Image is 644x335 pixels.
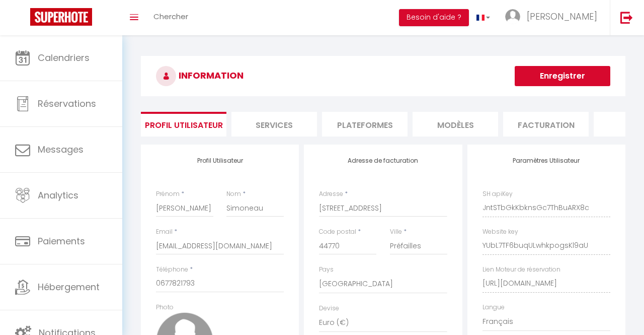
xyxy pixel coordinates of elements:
h3: INFORMATION [141,56,625,96]
button: Besoin d'aide ? [399,9,469,26]
span: Messages [38,143,84,156]
img: logout [620,11,633,24]
span: Hébergement [38,281,100,293]
label: Lien Moteur de réservation [482,265,560,275]
label: Téléphone [156,265,188,275]
h4: Profil Utilisateur [156,157,284,164]
label: Pays [319,265,334,275]
img: Super Booking [30,8,92,26]
label: Code postal [319,227,356,237]
span: Analytics [38,189,78,202]
label: Nom [226,189,241,199]
label: Prénom [156,189,180,199]
img: ... [505,9,520,24]
label: Photo [156,303,174,312]
label: Langue [482,303,505,312]
label: Website key [482,227,518,237]
li: MODÈLES [413,112,498,137]
li: Facturation [503,112,589,137]
span: Paiements [38,235,85,247]
h4: Paramètres Utilisateur [482,157,610,164]
span: Chercher [153,11,188,22]
h4: Adresse de facturation [319,157,447,164]
li: Profil Utilisateur [141,112,226,137]
span: [PERSON_NAME] [527,10,597,23]
li: Services [231,112,317,137]
label: Adresse [319,189,343,199]
label: Devise [319,304,339,313]
label: Ville [390,227,402,237]
span: Calendriers [38,51,90,64]
span: Réservations [38,97,96,110]
button: Enregistrer [515,66,610,86]
label: Email [156,227,173,237]
li: Plateformes [322,112,408,137]
label: SH apiKey [482,189,513,199]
